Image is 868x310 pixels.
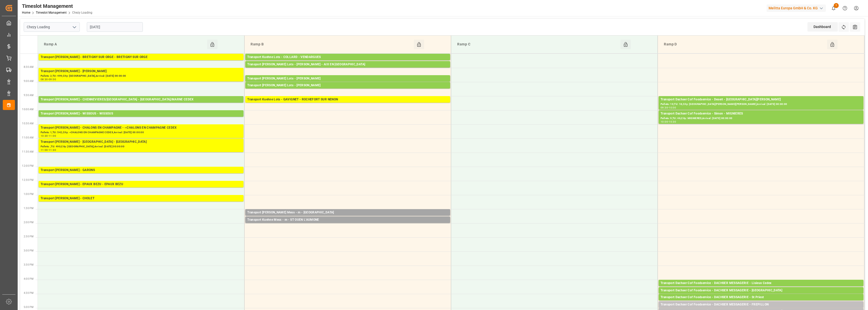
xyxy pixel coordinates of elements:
[24,94,34,97] span: 9:30 AM
[24,207,34,210] span: 1:30 PM
[661,111,861,116] div: Transport Dachser Cof Foodservice - Simon - MIGNIERES
[247,81,448,86] div: Pallets: 1,TU: ,City: CARQUEFOU,Arrival: [DATE] 00:00:00
[834,3,839,8] span: 1
[247,76,448,81] div: Transport [PERSON_NAME] Lots - [PERSON_NAME]
[41,168,241,173] div: Transport [PERSON_NAME] - GARONS
[41,135,48,137] div: 10:30
[41,196,241,201] div: Transport [PERSON_NAME] - CHOLET
[247,67,448,71] div: Pallets: 10,TU: ,City: [GEOGRAPHIC_DATA],Arrival: [DATE] 00:00:00
[49,78,56,80] div: 09:00
[767,3,828,13] button: Melitta Europa GmbH & Co. KG
[41,130,241,135] div: Pallets: 1,TU: 542,City: ~CHALONS EN CHAMPAGNE CEDEX,Arrival: [DATE] 00:00:00
[41,97,241,102] div: Transport [PERSON_NAME] - CHENNEVIERES/[GEOGRAPHIC_DATA] - [GEOGRAPHIC_DATA]/MARNE CEDEX
[24,22,80,32] input: Type to search/select
[41,116,241,121] div: Pallets: 3,TU: 154,City: WISSOUS,Arrival: [DATE] 00:00:00
[42,40,207,49] div: Ramp A
[87,22,143,32] input: DD-MM-YYYY
[41,69,241,74] div: Transport [PERSON_NAME] - [PERSON_NAME]
[661,293,861,297] div: Pallets: ,TU: 75,City: [GEOGRAPHIC_DATA],Arrival: [DATE] 00:00:00
[661,281,861,286] div: Transport Dachser Cof Foodservice - DACHSER MESSAGERIE - Lisieux Cedex
[41,173,241,177] div: Pallets: 11,TU: 744,City: [GEOGRAPHIC_DATA],Arrival: [DATE] 00:00:00
[839,3,851,14] button: Help Center
[41,102,241,106] div: Pallets: 12,TU: 200,City: [GEOGRAPHIC_DATA]/MARNE CEDEX,Arrival: [DATE] 00:00:00
[661,295,861,300] div: Transport Dachser Cof Foodservice - DACHSER MESSAGERIE - St Priest
[247,210,448,215] div: Transport [PERSON_NAME] Mess - m - [GEOGRAPHIC_DATA]
[661,121,668,123] div: 10:00
[22,11,30,14] a: Home
[41,74,241,78] div: Pallets: 2,TU: 499,City: [GEOGRAPHIC_DATA],Arrival: [DATE] 00:00:00
[49,149,56,151] div: 11:30
[41,149,48,151] div: 11:00
[41,125,241,130] div: Transport [PERSON_NAME] - CHALONS EN CHAMPAGNE - ~CHALONS EN CHAMPAGNE CEDEX
[48,78,49,80] div: -
[24,80,34,82] span: 9:00 AM
[247,60,448,64] div: Pallets: 14,TU: 1678,City: [GEOGRAPHIC_DATA],Arrival: [DATE] 00:00:00
[828,3,839,14] button: show 1 new notifications
[662,40,827,49] div: Ramp D
[41,111,241,116] div: Transport [PERSON_NAME] - WISSOUS - WISSOUS
[36,11,67,14] a: Timeslot Management
[22,150,34,153] span: 11:30 AM
[22,122,34,125] span: 10:30 AM
[41,60,241,64] div: Pallets: ,TU: 32,City: [GEOGRAPHIC_DATA],Arrival: [DATE] 00:00:00
[41,78,48,80] div: 08:30
[661,286,861,290] div: Pallets: 1,TU: 14,City: Lisieux Cedex,Arrival: [DATE] 00:00:00
[24,235,34,238] span: 2:30 PM
[661,106,668,109] div: 09:30
[41,201,241,205] div: Pallets: ,TU: 58,City: CHOLET,Arrival: [DATE] 00:00:00
[24,292,34,294] span: 4:30 PM
[24,221,34,224] span: 2:00 PM
[247,55,448,60] div: Transport Kuehne Lots - COLLARD - VENDARGUES
[41,55,241,60] div: Transport [PERSON_NAME] - BRETIGNY SUR ORGE - BRETIGNY SUR ORGE
[22,2,92,10] div: Timeslot Management
[24,249,34,252] span: 3:00 PM
[247,88,448,92] div: Pallets: ,TU: 2112,City: CARQUEFOU,Arrival: [DATE] 00:00:00
[247,217,448,222] div: Transport Kuehne Mess - m - ST OUEN L'AUMONE
[22,179,34,181] span: 12:30 PM
[669,121,676,123] div: 10:30
[49,135,56,137] div: 11:00
[661,116,861,121] div: Pallets: 9,TU: 46,City: MIGNIERES,Arrival: [DATE] 00:00:00
[767,5,826,12] div: Melitta Europa GmbH & Co. KG
[24,263,34,266] span: 3:30 PM
[661,300,861,304] div: Pallets: 2,TU: ,City: St Priest,Arrival: [DATE] 00:00:00
[669,106,676,109] div: 10:00
[41,187,241,191] div: Pallets: 24,TU: 1123,City: EPAUX BEZU,Arrival: [DATE] 00:00:00
[22,108,34,111] span: 10:00 AM
[22,136,34,139] span: 11:00 AM
[247,215,448,219] div: Pallets: ,TU: 9,City: [GEOGRAPHIC_DATA],Arrival: [DATE] 00:00:00
[24,277,34,280] span: 4:00 PM
[70,23,78,31] button: open menu
[661,97,861,102] div: Transport Dachser Cof Foodservice - Desert - [GEOGRAPHIC_DATA][PERSON_NAME]
[247,97,448,102] div: Transport Kuehne Lots - GAVIGNET - ROCHEFORT SUR NENON
[668,121,669,123] div: -
[48,135,49,137] div: -
[24,193,34,195] span: 1:00 PM
[247,222,448,227] div: Pallets: ,TU: 45,City: ST OUEN L'AUMONE,Arrival: [DATE] 00:00:00
[661,302,861,307] div: Transport Dachser Cof Foodservice - DACHSER MESSAGERIE - FREPILLON
[807,22,838,32] div: Dashboard
[41,145,241,149] div: Pallets: ,TU: 490,City: [GEOGRAPHIC_DATA],Arrival: [DATE] 00:00:00
[661,102,861,106] div: Pallets: 10,TU: 18,City: [GEOGRAPHIC_DATA][PERSON_NAME][PERSON_NAME],Arrival: [DATE] 00:00:00
[41,139,241,145] div: Transport [PERSON_NAME] - [GEOGRAPHIC_DATA] - [GEOGRAPHIC_DATA]
[247,62,448,67] div: Transport [PERSON_NAME] Lots - [PERSON_NAME] - AIX EN [GEOGRAPHIC_DATA]
[247,102,448,106] div: Pallets: 4,TU: ,City: ROCHEFORT SUR NENON,Arrival: [DATE] 00:00:00
[247,83,448,88] div: Transport [PERSON_NAME] Lots - [PERSON_NAME]
[249,40,414,49] div: Ramp B
[661,288,861,293] div: Transport Dachser Cof Foodservice - DACHSER MESSAGERIE - [GEOGRAPHIC_DATA]
[455,40,620,49] div: Ramp C
[24,306,34,308] span: 5:00 PM
[48,149,49,151] div: -
[41,182,241,187] div: Transport [PERSON_NAME] - EPAUX BEZU - EPAUX BEZU
[24,66,34,68] span: 8:30 AM
[22,164,34,167] span: 12:00 PM
[668,106,669,109] div: -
